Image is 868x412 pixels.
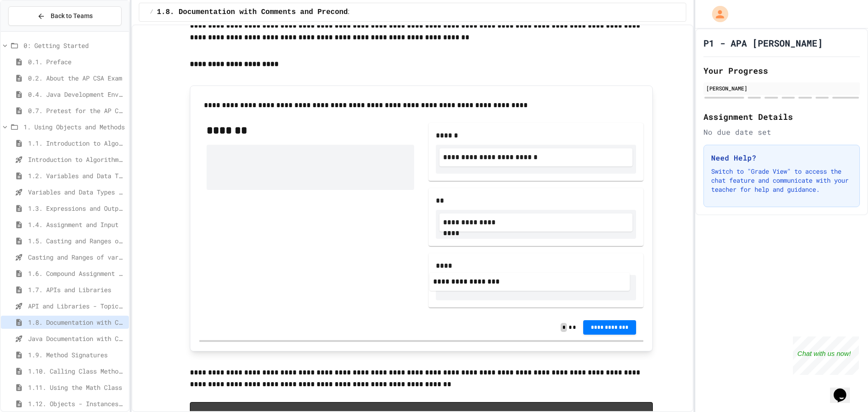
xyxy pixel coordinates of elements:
[28,252,125,262] span: Casting and Ranges of variables - Quiz
[28,90,125,99] span: 0.4. Java Development Environments
[703,127,860,137] div: No due date set
[28,399,125,408] span: 1.12. Objects - Instances of Classes
[703,64,860,77] h2: Your Progress
[51,11,93,21] span: Back to Teams
[28,155,125,164] span: Introduction to Algorithms, Programming, and Compilers
[24,41,125,50] span: 0: Getting Started
[150,9,153,16] span: /
[793,336,859,375] iframe: chat widget
[8,6,122,26] button: Back to Teams
[28,204,125,213] span: 1.3. Expressions and Output [New]
[24,122,125,132] span: 1. Using Objects and Methods
[711,152,852,163] h3: Need Help?
[28,301,125,311] span: API and Libraries - Topic 1.7
[28,171,125,180] span: 1.2. Variables and Data Types
[703,37,823,49] h1: P1 - APA [PERSON_NAME]
[28,236,125,246] span: 1.5. Casting and Ranges of Values
[28,73,125,83] span: 0.2. About the AP CSA Exam
[28,317,125,327] span: 1.8. Documentation with Comments and Preconditions
[711,167,852,194] p: Switch to "Grade View" to access the chat feature and communicate with your teacher for help and ...
[28,366,125,376] span: 1.10. Calling Class Methods
[703,110,860,123] h2: Assignment Details
[706,84,857,92] div: [PERSON_NAME]
[28,383,125,392] span: 1.11. Using the Math Class
[28,138,125,148] span: 1.1. Introduction to Algorithms, Programming, and Compilers
[28,57,125,66] span: 0.1. Preface
[28,269,125,278] span: 1.6. Compound Assignment Operators
[28,106,125,115] span: 0.7. Pretest for the AP CSA Exam
[28,187,125,197] span: Variables and Data Types - Quiz
[28,350,125,360] span: 1.9. Method Signatures
[157,7,374,18] span: 1.8. Documentation with Comments and Preconditions
[28,220,125,229] span: 1.4. Assignment and Input
[703,4,731,24] div: My Account
[28,334,125,343] span: Java Documentation with Comments - Topic 1.8
[830,376,859,403] iframe: chat widget
[28,285,125,294] span: 1.7. APIs and Libraries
